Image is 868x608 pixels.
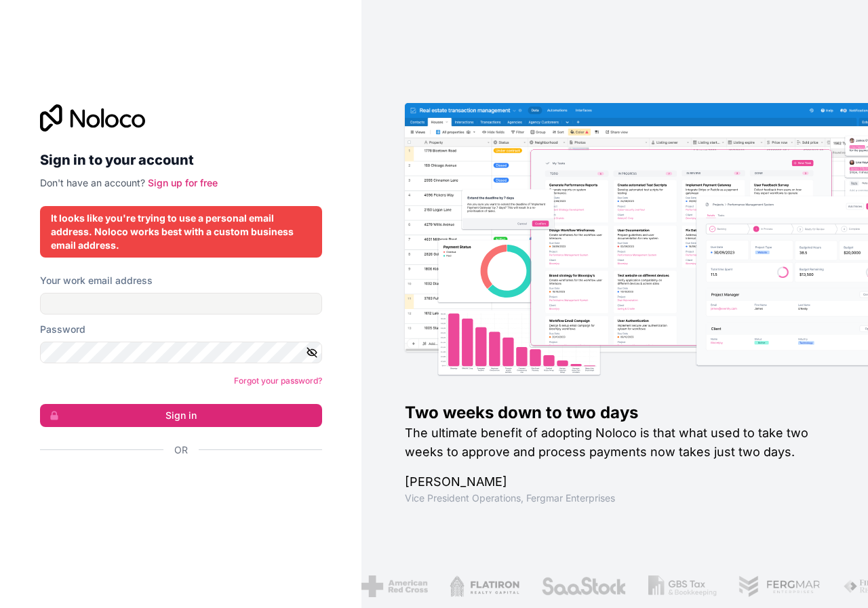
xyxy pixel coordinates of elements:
img: /assets/flatiron-C8eUkumj.png [412,575,482,597]
img: /assets/saastock-C6Zbiodz.png [503,575,589,597]
img: /assets/gbstax-C-GtDUiK.png [610,575,679,597]
input: Email address [40,293,322,315]
span: Or [174,443,188,457]
label: Your work email address [40,274,153,287]
h2: The ultimate benefit of adopting Noloco is that what used to take two weeks to approve and proces... [405,424,825,462]
label: Password [40,323,85,336]
input: Password [40,342,322,363]
iframe: Sign in with Google Button [33,472,318,502]
h1: [PERSON_NAME] [405,472,825,491]
div: It looks like you're trying to use a personal email address. Noloco works best with a custom busi... [51,211,311,252]
a: Forgot your password? [234,376,322,386]
h1: Two weeks down to two days [405,402,825,424]
a: Sign up for free [148,177,218,188]
span: Don't have an account? [40,177,145,188]
h2: Sign in to your account [40,148,322,172]
img: /assets/fergmar-CudnrXN5.png [701,575,783,597]
h1: Vice President Operations , Fergmar Enterprises [405,491,825,505]
button: Sign in [40,404,322,427]
img: /assets/american-red-cross-BAupjrZR.png [324,575,390,597]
